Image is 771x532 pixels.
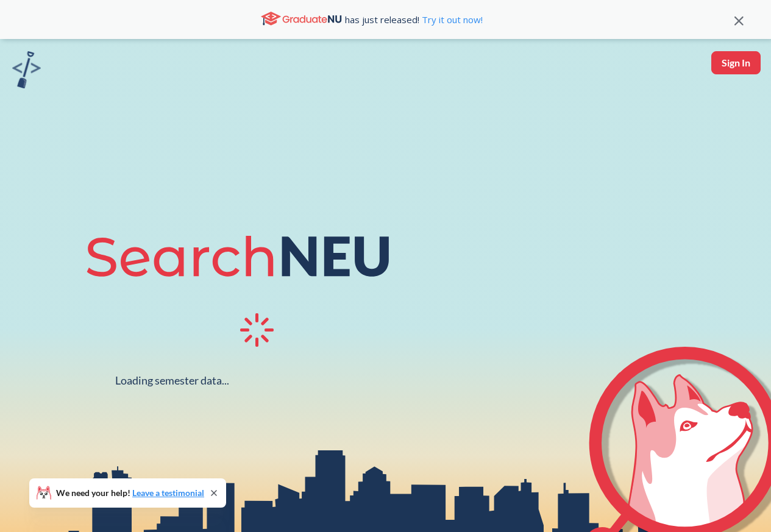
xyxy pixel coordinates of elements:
img: sandbox logo [12,51,41,88]
a: Leave a testimonial [132,488,204,498]
span: has just released! [345,13,483,26]
button: Sign In [711,51,761,74]
a: sandbox logo [12,51,41,92]
span: We need your help! [56,489,204,497]
a: Try it out now! [419,13,483,26]
div: Loading semester data... [115,374,229,388]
